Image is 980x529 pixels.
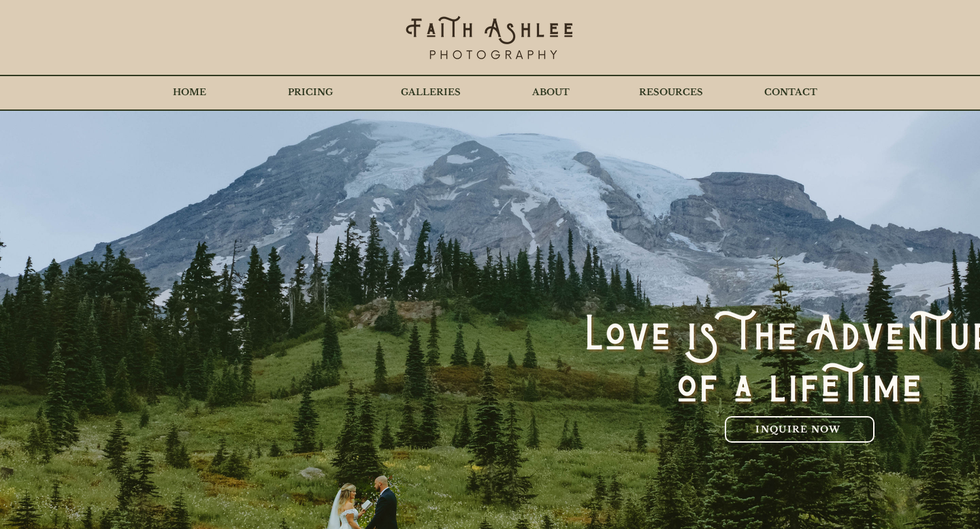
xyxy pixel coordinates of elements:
p: PRICING [281,75,340,109]
a: CONTACT [731,75,851,109]
p: HOME [166,75,213,109]
a: INQUIRE NOW [725,416,875,443]
a: GALLERIES [370,75,491,109]
p: CONTACT [757,75,824,109]
span: INQUIRE NOW [755,424,840,435]
p: GALLERIES [394,75,468,109]
a: ABOUT [491,75,611,109]
a: HOME [129,75,250,109]
p: ABOUT [525,75,576,109]
img: Faith's Logo Black_edited_edited.png [404,14,574,65]
p: RESOURCES [632,75,710,109]
nav: Site [129,75,851,109]
a: RESOURCES [611,75,731,109]
div: PRICING [250,75,370,109]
